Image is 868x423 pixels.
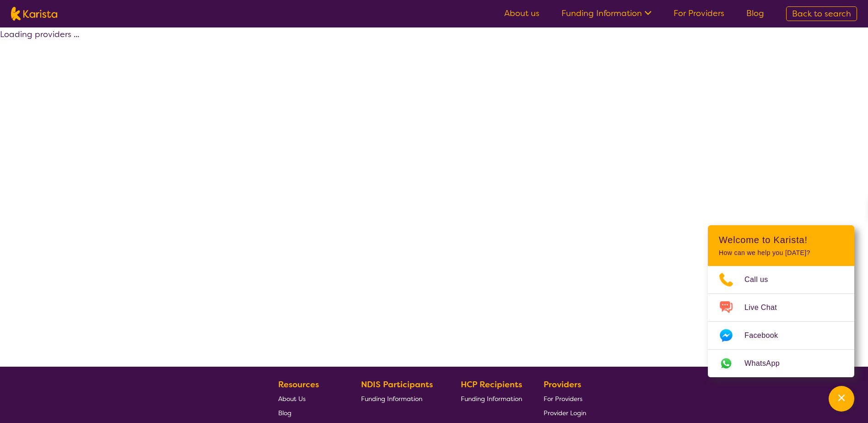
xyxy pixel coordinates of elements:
a: Web link opens in a new tab. [708,350,854,377]
span: Blog [278,409,291,417]
a: For Providers [674,8,724,19]
h2: Welcome to Karista! [719,234,843,245]
a: Provider Login [544,406,586,420]
a: About Us [278,391,340,406]
button: Channel Menu [829,386,854,412]
a: Funding Information [561,8,652,19]
a: Blog [746,8,764,19]
span: Back to search [792,8,851,19]
span: WhatsApp [744,357,791,370]
span: For Providers [544,395,582,403]
b: Resources [278,379,319,390]
span: Provider Login [544,409,586,417]
span: Funding Information [361,395,422,403]
ul: Choose channel [708,266,854,377]
span: Call us [744,273,779,287]
a: For Providers [544,391,586,406]
a: Blog [278,406,340,420]
span: Facebook [744,329,789,342]
span: Live Chat [744,301,788,315]
img: Karista logo [11,7,57,21]
span: Funding Information [461,395,522,403]
p: How can we help you [DATE]? [719,249,843,257]
b: HCP Recipients [461,379,522,390]
b: Providers [544,379,581,390]
a: About us [504,8,539,19]
div: Channel Menu [708,225,854,377]
b: NDIS Participants [361,379,433,390]
a: Back to search [786,6,857,21]
a: Funding Information [461,391,522,406]
span: About Us [278,395,306,403]
a: Funding Information [361,391,440,406]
